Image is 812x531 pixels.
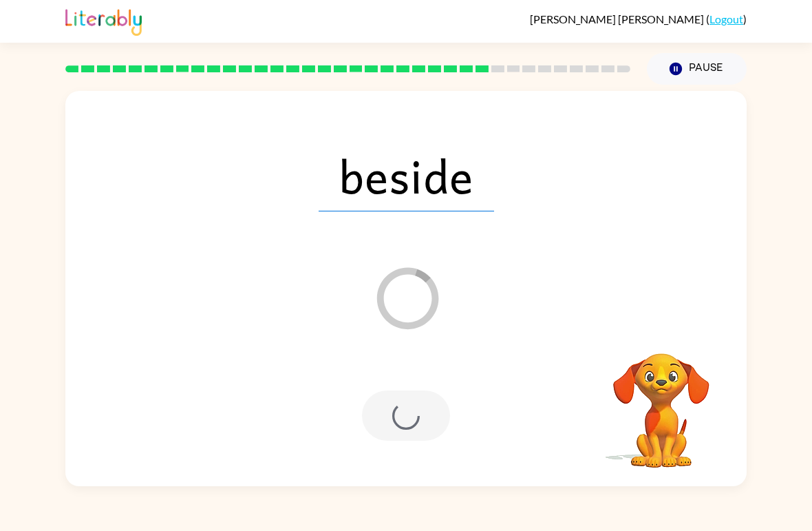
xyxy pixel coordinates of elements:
[530,12,747,25] div: ( )
[592,332,730,470] video: Your browser must support playing .mp4 files to use Literably. Please try using another browser.
[65,6,142,36] img: Literably
[647,53,747,85] button: Pause
[530,12,706,25] span: [PERSON_NAME] [PERSON_NAME]
[319,140,494,211] span: beside
[709,12,743,25] a: Logout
